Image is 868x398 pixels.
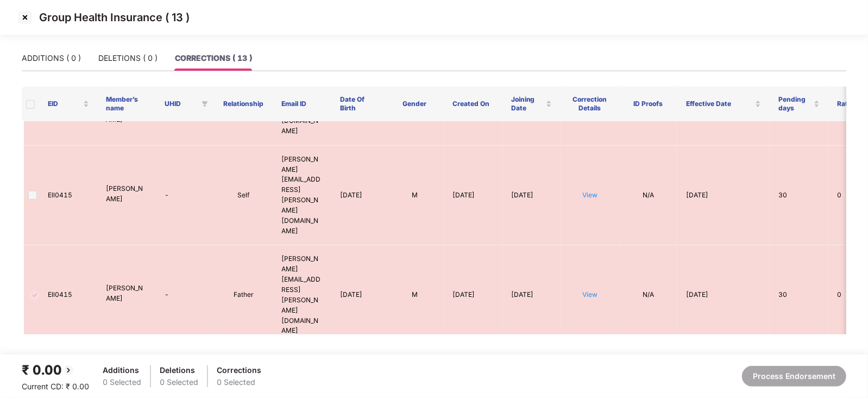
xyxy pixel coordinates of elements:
td: - [156,245,215,345]
th: Date Of Birth [331,86,386,121]
span: Joining Date [511,95,544,113]
th: Gender [386,86,444,121]
td: 30 [770,245,828,345]
span: Effective Date [686,100,753,108]
td: [DATE] [677,146,770,246]
div: Deletions [160,364,198,376]
span: UHID [165,100,197,108]
img: svg+xml;base64,PHN2ZyBpZD0iQmFjay0yMHgyMCIgeG1sbnM9Imh0dHA6Ly93d3cudzMub3JnLzIwMDAvc3ZnIiB3aWR0aD... [62,364,75,377]
div: 0 Selected [103,376,141,388]
p: Group Health Insurance ( 13 ) [39,11,190,24]
th: Member’s name [98,86,156,121]
td: Ell0415 [39,245,98,345]
th: Relationship [215,86,273,121]
div: 0 Selected [160,376,198,388]
th: Joining Date [502,86,561,121]
td: Father [215,245,273,345]
th: EID [39,86,98,121]
a: View [582,191,597,199]
span: EID [48,100,81,108]
td: Ell0415 [39,146,98,246]
td: - [156,146,215,246]
td: N/A [619,146,678,246]
td: [DATE] [677,245,770,345]
td: [DATE] [331,245,386,345]
div: ₹ 0.00 [22,360,89,381]
td: [DATE] [444,245,502,345]
td: [DATE] [502,146,561,246]
td: [PERSON_NAME][EMAIL_ADDRESS][PERSON_NAME][DOMAIN_NAME] [273,245,331,345]
td: N/A [619,245,678,345]
th: Correction Details [561,86,619,121]
td: [DATE] [502,245,561,345]
div: ADDITIONS ( 0 ) [22,52,81,64]
span: filter [202,101,208,107]
td: [DATE] [331,146,386,246]
th: Email ID [273,86,331,121]
th: Pending days [770,86,828,121]
td: Self [215,146,273,246]
th: ID Proofs [619,86,678,121]
th: Effective Date [677,86,770,121]
button: Process Endorsement [742,366,846,387]
div: DELETIONS ( 0 ) [98,52,158,64]
td: [PERSON_NAME][EMAIL_ADDRESS][PERSON_NAME][DOMAIN_NAME] [273,146,331,246]
div: Corrections [217,364,261,376]
span: Pending days [778,95,812,113]
td: 30 [770,146,828,246]
p: [PERSON_NAME] [106,184,148,204]
div: Additions [103,364,141,376]
th: Created On [444,86,502,121]
img: svg+xml;base64,PHN2ZyBpZD0iQ3Jvc3MtMzJ4MzIiIHhtbG5zPSJodHRwOi8vd3d3LnczLm9yZy8yMDAwL3N2ZyIgd2lkdG... [16,9,34,26]
p: [PERSON_NAME] [106,283,148,304]
a: View [582,290,597,298]
div: 0 Selected [217,376,261,388]
td: [DATE] [444,146,502,246]
span: Current CD: ₹ 0.00 [22,382,89,391]
td: M [386,245,444,345]
img: svg+xml;base64,PHN2ZyBpZD0iVGljay0zMngzMiIgeG1sbnM9Imh0dHA6Ly93d3cudzMub3JnLzIwMDAvc3ZnIiB3aWR0aD... [28,289,41,302]
td: M [386,146,444,246]
span: filter [199,97,210,110]
div: CORRECTIONS ( 13 ) [175,52,252,64]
